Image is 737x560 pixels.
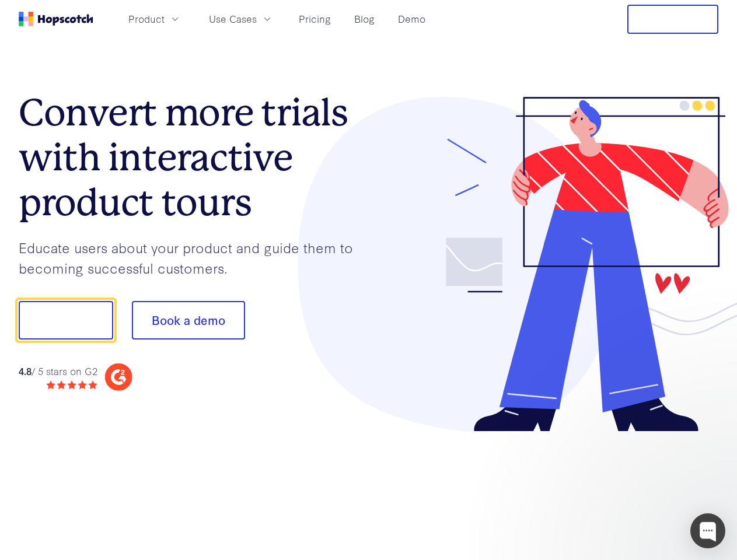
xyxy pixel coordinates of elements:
a: Blog [350,9,379,29]
button: Product [121,9,188,29]
span: Product [128,12,165,26]
button: Show me! [19,301,113,339]
p: Educate users about your product and guide them to becoming successful customers. [19,237,369,278]
h1: Convert more trials with interactive product tours [19,90,369,225]
button: Book a demo [132,301,245,339]
span: Use Cases [209,12,257,26]
button: Free Trial [627,5,718,34]
button: Use Cases [202,9,280,29]
a: Home [19,12,93,26]
a: Pricing [294,9,336,29]
a: Demo [393,9,430,29]
div: / 5 stars on G2 [19,364,97,379]
strong: 4.8 [19,364,32,377]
